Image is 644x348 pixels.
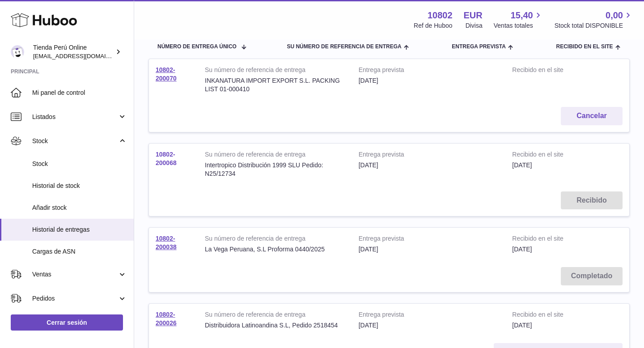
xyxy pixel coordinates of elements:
[464,9,483,21] strong: EUR
[555,9,633,30] a: 0,00 Stock total DISPONIBLE
[512,310,585,321] strong: Recibido en el site
[11,45,24,59] img: contacto@tiendaperuonline.com
[494,21,543,30] span: Ventas totales
[32,160,127,168] span: Stock
[205,321,345,330] div: Distribuidora Latinoandina S.L, Pedido 2518454
[359,66,499,76] strong: Entrega prevista
[156,66,177,82] a: 10802-200070
[466,21,483,30] div: Divisa
[32,204,127,212] span: Añadir stock
[32,270,118,279] span: Ventas
[32,294,118,303] span: Pedidos
[156,235,177,250] a: 10802-200038
[205,150,345,161] strong: Su número de referencia de entrega
[156,311,177,327] a: 10802-200026
[359,150,499,161] strong: Entrega prevista
[414,21,452,30] div: Ref de Huboo
[359,161,499,170] div: [DATE]
[205,234,345,245] strong: Su número de referencia de entrega
[556,44,613,50] span: Recibido en el site
[32,137,118,145] span: Stock
[512,322,532,329] span: [DATE]
[205,245,345,254] div: La Vega Peruana, S.L Proforma 0440/2025
[512,150,585,161] strong: Recibido en el site
[205,66,345,76] strong: Su número de referencia de entrega
[32,182,127,190] span: Historial de stock
[287,44,401,50] span: Su número de referencia de entrega
[359,234,499,245] strong: Entrega prevista
[452,44,506,50] span: Entrega prevista
[561,107,623,125] button: Cancelar
[606,9,623,21] span: 0,00
[32,247,127,256] span: Cargas de ASN
[494,9,543,30] a: 15,40 Ventas totales
[512,234,585,245] strong: Recibido en el site
[512,66,585,76] strong: Recibido en el site
[359,76,499,85] div: [DATE]
[512,161,532,169] span: [DATE]
[555,21,633,30] span: Stock total DISPONIBLE
[428,9,453,21] strong: 10802
[359,321,499,330] div: [DATE]
[512,246,532,253] span: [DATE]
[32,113,118,121] span: Listados
[205,76,345,93] div: INKANATURA IMPORT EXPORT S.L. PACKING LIST 01-000410
[359,310,499,321] strong: Entrega prevista
[205,161,345,178] div: Intertropico Distribución 1999 SLU Pedido: N25/12734
[11,314,123,331] a: Cerrar sesión
[359,245,499,254] div: [DATE]
[32,89,127,97] span: Mi panel de control
[157,44,237,50] span: Número de entrega único
[32,225,127,234] span: Historial de entregas
[156,151,177,166] a: 10802-200068
[511,9,533,21] span: 15,40
[205,310,345,321] strong: Su número de referencia de entrega
[33,43,114,60] div: Tienda Perú Online
[33,52,131,59] span: [EMAIL_ADDRESS][DOMAIN_NAME]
